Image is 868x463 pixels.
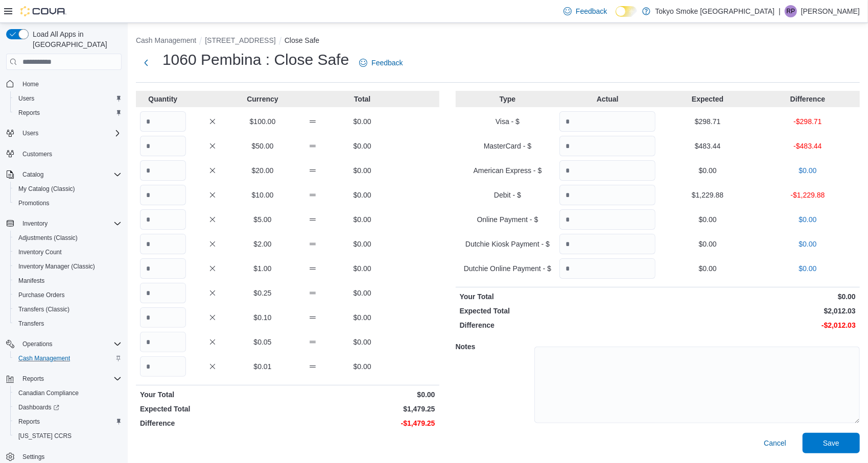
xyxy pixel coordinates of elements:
[760,214,856,225] p: $0.00
[18,148,56,160] a: Customers
[10,302,126,316] button: Transfers (Classic)
[240,337,286,347] p: $0.05
[18,389,79,397] span: Canadian Compliance
[18,418,40,426] span: Reports
[14,92,38,105] a: Users
[18,451,49,463] a: Settings
[785,5,797,17] div: Ruchit Patel
[29,29,122,50] span: Load All Apps in [GEOGRAPHIC_DATA]
[18,168,122,181] span: Catalog
[10,351,126,365] button: Cash Management
[10,245,126,259] button: Inventory Count
[14,197,54,209] a: Promotions
[14,303,74,315] a: Transfers (Classic)
[460,165,556,176] p: American Express - $
[140,185,186,205] input: Quantity
[14,246,122,258] span: Inventory Count
[10,429,126,443] button: [US_STATE] CCRS
[760,263,856,274] p: $0.00
[18,277,44,285] span: Manifests
[760,433,790,453] button: Cancel
[240,288,286,298] p: $0.25
[162,50,349,70] h1: 1060 Pembina : Close Safe
[140,332,186,352] input: Quantity
[787,5,795,17] span: RP
[10,415,126,429] button: Reports
[18,127,122,139] span: Users
[355,53,407,73] a: Feedback
[2,216,126,231] button: Inventory
[18,354,70,362] span: Cash Management
[136,35,860,47] nav: An example of EuiBreadcrumbs
[240,165,286,176] p: $20.00
[240,116,286,127] p: $100.00
[460,116,556,127] p: Visa - $
[460,320,656,330] p: Difference
[2,76,126,91] button: Home
[18,94,34,103] span: Users
[14,183,122,195] span: My Catalog (Classic)
[14,183,79,195] a: My Catalog (Classic)
[22,375,44,383] span: Reports
[660,320,856,330] p: -$2,012.03
[140,283,186,303] input: Quantity
[240,190,286,200] p: $10.00
[14,232,82,244] a: Adjustments (Classic)
[660,141,756,151] p: $483.44
[460,214,556,225] p: Online Payment - $
[140,209,186,230] input: Quantity
[339,239,385,249] p: $0.00
[339,165,385,176] p: $0.00
[760,190,856,200] p: -$1,229.88
[240,312,286,323] p: $0.10
[2,167,126,182] button: Catalog
[339,214,385,225] p: $0.00
[240,361,286,372] p: $0.01
[18,199,50,207] span: Promotions
[20,6,66,16] img: Cova
[14,416,44,428] a: Reports
[140,356,186,377] input: Quantity
[18,320,44,328] span: Transfers
[760,141,856,151] p: -$483.44
[140,307,186,328] input: Quantity
[18,77,122,90] span: Home
[559,258,655,279] input: Quantity
[140,111,186,132] input: Quantity
[660,165,756,176] p: $0.00
[18,148,122,160] span: Customers
[18,373,122,385] span: Reports
[10,274,126,288] button: Manifests
[760,239,856,249] p: $0.00
[14,401,122,413] span: Dashboards
[290,404,435,414] p: $1,479.25
[339,94,385,104] p: Total
[14,387,83,399] a: Canadian Compliance
[460,291,656,302] p: Your Total
[18,185,75,193] span: My Catalog (Classic)
[779,5,781,17] p: |
[18,109,40,117] span: Reports
[660,190,756,200] p: $1,229.88
[140,136,186,156] input: Quantity
[14,275,49,287] a: Manifests
[616,6,637,17] input: Dark Mode
[14,232,122,244] span: Adjustments (Classic)
[2,372,126,386] button: Reports
[14,430,122,442] span: Washington CCRS
[14,92,122,105] span: Users
[559,1,611,21] a: Feedback
[803,433,860,453] button: Save
[339,116,385,127] p: $0.00
[14,318,122,330] span: Transfers
[460,263,556,274] p: Dutchie Online Payment - $
[18,338,57,350] button: Operations
[22,129,38,137] span: Users
[339,361,385,372] p: $0.00
[18,127,42,139] button: Users
[660,214,756,225] p: $0.00
[18,248,62,256] span: Inventory Count
[456,336,532,357] h5: Notes
[140,404,286,414] p: Expected Total
[2,126,126,140] button: Users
